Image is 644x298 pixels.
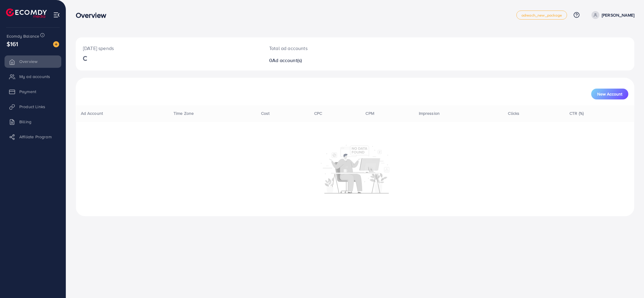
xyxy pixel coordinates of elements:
[76,11,111,20] h3: Overview
[589,11,634,19] a: [PERSON_NAME]
[597,92,622,96] span: New Account
[7,33,39,39] span: Ecomdy Balance
[591,89,628,99] button: New Account
[53,41,59,47] img: image
[521,13,562,17] span: adreach_new_package
[269,58,394,63] h2: 0
[516,11,567,20] a: adreach_new_package
[272,57,302,64] span: Ad account(s)
[53,11,60,18] img: menu
[6,8,47,18] img: logo
[83,45,255,52] p: [DATE] spends
[602,11,634,19] p: [PERSON_NAME]
[269,45,394,52] p: Total ad accounts
[7,39,18,48] span: $161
